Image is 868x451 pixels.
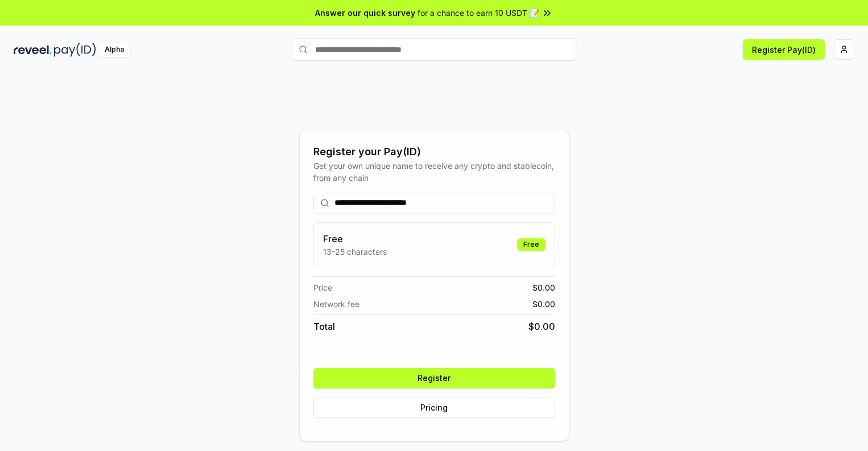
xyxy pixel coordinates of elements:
[313,320,335,333] span: Total
[313,398,555,418] button: Pricing
[313,160,555,184] div: Get your own unique name to receive any crypto and stablecoin, from any chain
[528,320,555,333] span: $ 0.00
[14,43,52,57] img: reveel_dark
[98,43,130,57] div: Alpha
[323,246,387,258] p: 13-25 characters
[313,368,555,388] button: Register
[313,144,555,160] div: Register your Pay(ID)
[54,43,96,57] img: pay_id
[418,7,539,19] span: for a chance to earn 10 USDT 📝
[743,39,825,60] button: Register Pay(ID)
[532,282,555,293] span: $ 0.00
[517,238,545,251] div: Free
[532,298,555,310] span: $ 0.00
[313,282,332,293] span: Price
[313,298,359,310] span: Network fee
[323,232,387,246] h3: Free
[315,7,415,19] span: Answer our quick survey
